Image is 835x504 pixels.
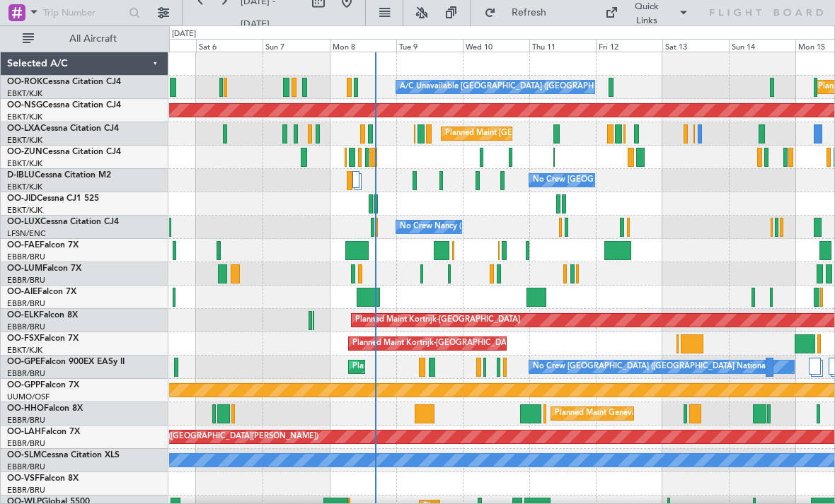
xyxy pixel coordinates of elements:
[7,275,45,286] a: EBBR/BRU
[7,101,42,110] span: OO-NSG
[7,485,45,496] a: EBBR/BRU
[196,39,263,52] div: Sat 6
[7,322,45,332] a: EBBR/BRU
[529,39,596,52] div: Thu 11
[7,78,42,86] span: OO-ROK
[445,123,701,144] div: Planned Maint [GEOGRAPHIC_DATA] ([GEOGRAPHIC_DATA] National)
[352,333,517,354] div: Planned Maint Kortrijk-[GEOGRAPHIC_DATA]
[7,358,125,366] a: OO-GPEFalcon 900EX EASy II
[7,124,40,133] span: OO-LXA
[7,148,42,156] span: OO-ZUN
[400,216,484,238] div: No Crew Nancy (Essey)
[729,39,795,52] div: Sun 14
[7,182,42,192] a: EBKT/KJK
[352,356,609,377] div: Planned Maint [GEOGRAPHIC_DATA] ([GEOGRAPHIC_DATA] National)
[7,404,44,413] span: OO-HHO
[7,428,41,436] span: OO-LAH
[7,334,40,343] span: OO-FSX
[7,381,40,389] span: OO-GPP
[7,368,45,379] a: EBBR/BRU
[7,241,40,250] span: OO-FAE
[7,228,46,239] a: LFSN/ENC
[533,170,770,191] div: No Crew [GEOGRAPHIC_DATA] ([GEOGRAPHIC_DATA] National)
[7,252,45,262] a: EBBR/BRU
[37,34,149,44] span: All Aircraft
[7,194,37,203] span: OO-JID
[7,112,42,122] a: EBKT/KJK
[662,39,729,52] div: Sat 13
[7,462,45,472] a: EBBR/BRU
[7,78,121,86] a: OO-ROKCessna Citation CJ4
[7,334,79,343] a: OO-FSXFalcon 7X
[499,8,558,18] span: Refresh
[7,415,45,426] a: EBBR/BRU
[7,171,35,180] span: D-IBLU
[7,264,81,273] a: OO-LUMFalcon 7X
[7,288,76,296] a: OO-AIEFalcon 7X
[7,171,111,180] a: D-IBLUCessna Citation M2
[7,311,39,320] span: OO-ELK
[7,218,40,226] span: OO-LUX
[7,311,78,320] a: OO-ELKFalcon 8X
[478,1,563,24] button: Refresh
[16,28,154,50] button: All Aircraft
[7,428,80,436] a: OO-LAHFalcon 7X
[7,148,121,156] a: OO-ZUNCessna Citation CJ4
[7,124,119,133] a: OO-LXACessna Citation CJ4
[7,345,42,356] a: EBKT/KJK
[7,451,120,459] a: OO-SLMCessna Citation XLS
[533,356,770,377] div: No Crew [GEOGRAPHIC_DATA] ([GEOGRAPHIC_DATA] National)
[7,451,41,459] span: OO-SLM
[263,39,329,52] div: Sun 7
[7,438,45,449] a: EBBR/BRU
[7,474,40,483] span: OO-VSF
[172,28,196,40] div: [DATE]
[43,2,125,23] input: Trip Number
[7,404,83,413] a: OO-HHOFalcon 8X
[7,298,45,309] a: EBBR/BRU
[7,474,79,483] a: OO-VSFFalcon 8X
[7,218,119,226] a: OO-LUXCessna Citation CJ4
[330,39,396,52] div: Mon 8
[555,403,672,424] div: Planned Maint Geneva (Cointrin)
[355,310,520,331] div: Planned Maint Kortrijk-[GEOGRAPHIC_DATA]
[400,76,663,98] div: A/C Unavailable [GEOGRAPHIC_DATA] ([GEOGRAPHIC_DATA] National)
[7,158,42,169] a: EBKT/KJK
[7,194,99,203] a: OO-JIDCessna CJ1 525
[7,358,40,366] span: OO-GPE
[7,101,121,110] a: OO-NSGCessna Citation CJ4
[7,381,79,389] a: OO-GPPFalcon 7X
[7,288,38,296] span: OO-AIE
[598,1,696,24] button: Quick Links
[7,205,42,216] a: EBKT/KJK
[596,39,662,52] div: Fri 12
[463,39,529,52] div: Wed 10
[7,264,42,273] span: OO-LUM
[396,39,463,52] div: Tue 9
[7,88,42,99] a: EBKT/KJK
[7,241,79,250] a: OO-FAEFalcon 7X
[7,135,42,146] a: EBKT/KJK
[7,392,50,402] a: UUMO/OSF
